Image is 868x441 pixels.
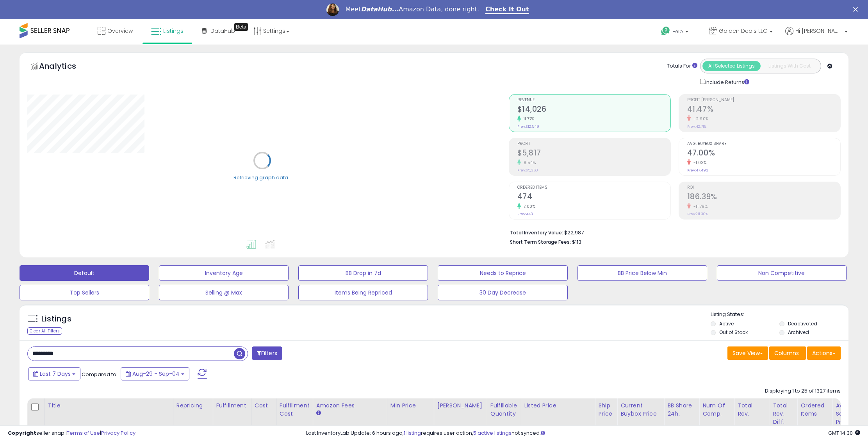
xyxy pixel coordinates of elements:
[248,19,295,43] a: Settings
[517,212,533,216] small: Prev: 443
[517,192,670,203] h2: 474
[517,105,670,115] h2: $14,026
[101,429,135,437] a: Privacy Policy
[210,27,235,35] span: DataHub
[280,402,310,418] div: Fulfillment Cost
[667,402,696,418] div: BB Share 24h.
[306,430,860,437] div: Last InventoryLab Update: 6 hours ago, requires user action, not synced.
[760,61,818,71] button: Listings With Cost
[510,239,571,245] b: Short Term Storage Fees:
[517,142,670,146] span: Profit
[233,174,291,181] div: Retrieving graph data..
[711,311,848,318] p: Listing States:
[702,61,761,71] button: All Selected Listings
[82,371,118,378] span: Compared to:
[107,27,133,35] span: Overview
[27,327,62,335] div: Clear All Filters
[361,5,399,13] i: DataHub...
[234,23,248,31] div: Tooltip anchor
[316,402,384,410] div: Amazon Fees
[800,402,829,418] div: Ordered Items
[694,77,759,86] div: Include Returns
[326,4,339,16] img: Profile image for Georgie
[485,5,529,14] a: Check It Out
[577,265,707,281] button: BB Price Below Min
[521,204,536,209] small: 7.00%
[252,346,282,360] button: Filters
[176,402,210,410] div: Repricing
[390,402,431,410] div: Min Price
[345,5,479,13] div: Meet Amazon Data, done right.
[20,285,149,300] button: Top Sellers
[717,265,847,281] button: Non Competitive
[661,26,670,36] i: Get Help
[687,212,708,216] small: Prev: 211.30%
[41,314,71,325] h5: Listings
[691,160,707,166] small: -1.03%
[853,7,861,12] div: Close
[598,402,614,418] div: Ship Price
[28,367,80,380] button: Last 7 Days
[316,410,321,417] small: Amazon Fees.
[687,148,840,159] h2: 47.00%
[703,19,779,45] a: Golden Deals LLC
[92,19,139,43] a: Overview
[490,402,517,418] div: Fulfillable Quantity
[773,402,794,426] div: Total Rev. Diff.
[121,367,189,380] button: Aug-29 - Sep-04
[48,402,170,410] div: Title
[785,27,848,45] a: Hi [PERSON_NAME]
[572,238,581,246] span: $113
[667,62,697,70] div: Totals For
[620,402,661,418] div: Current Buybox Price
[687,192,840,203] h2: 186.39%
[67,429,100,437] a: Terms of Use
[788,329,809,336] label: Archived
[687,124,706,129] small: Prev: 42.71%
[438,285,567,300] button: 30 Day Decrease
[687,186,840,190] span: ROI
[517,186,670,190] span: Ordered Items
[517,98,670,102] span: Revenue
[517,148,670,159] h2: $5,817
[20,265,149,281] button: Default
[8,430,135,437] div: seller snap | |
[517,168,538,173] small: Prev: $5,360
[795,27,842,35] span: Hi [PERSON_NAME]
[521,116,535,122] small: 11.77%
[687,142,840,146] span: Avg. Buybox Share
[473,429,512,437] a: 5 active listings
[159,285,289,300] button: Selling @ Max
[774,349,799,357] span: Columns
[163,27,184,35] span: Listings
[39,61,91,73] h5: Analytics
[687,98,840,102] span: Profit [PERSON_NAME]
[298,265,428,281] button: BB Drop in 7d
[437,402,484,410] div: [PERSON_NAME]
[510,229,563,236] b: Total Inventory Value:
[719,329,748,336] label: Out of Stock
[672,28,683,35] span: Help
[510,227,835,237] li: $22,987
[8,429,36,437] strong: Copyright
[196,19,241,43] a: DataHub
[691,204,708,209] small: -11.79%
[719,27,767,35] span: Golden Deals LLC
[132,370,180,378] span: Aug-29 - Sep-04
[255,402,273,410] div: Cost
[524,402,592,410] div: Listed Price
[687,105,840,115] h2: 41.47%
[765,387,841,395] div: Displaying 1 to 25 of 1327 items
[702,402,731,418] div: Num of Comp.
[836,402,864,426] div: Avg Selling Price
[687,168,708,173] small: Prev: 47.49%
[828,429,860,437] span: 2025-09-12 14:30 GMT
[40,370,71,378] span: Last 7 Days
[298,285,428,300] button: Items Being Repriced
[438,265,567,281] button: Needs to Reprice
[404,429,421,437] a: 1 listing
[719,320,734,327] label: Active
[145,19,189,43] a: Listings
[517,124,539,129] small: Prev: $12,549
[738,402,766,418] div: Total Rev.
